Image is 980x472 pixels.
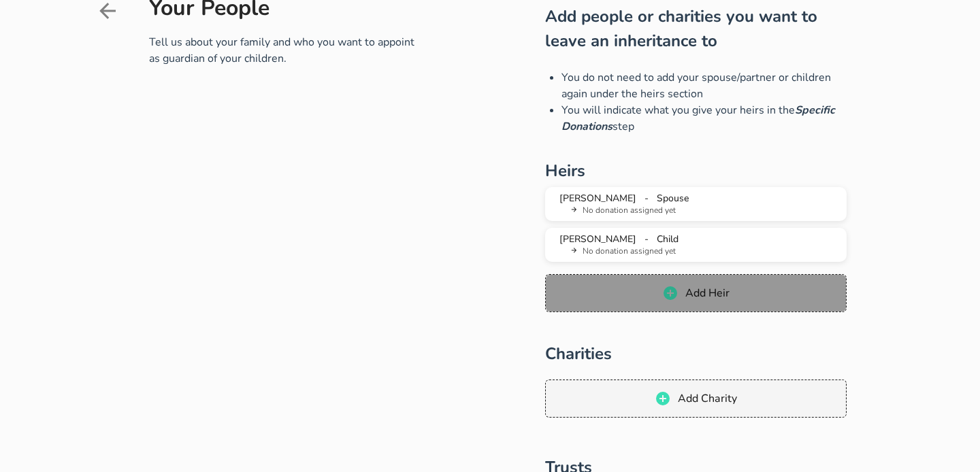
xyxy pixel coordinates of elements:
[559,192,636,205] span: [PERSON_NAME]
[545,228,847,262] button: [PERSON_NAME] - Child No donation assigned yet
[545,4,847,53] h2: Add people or charities you want to leave an inheritance to
[545,274,847,312] button: Add Heir
[545,341,847,366] h2: Charities
[561,102,847,135] li: You will indicate what you give your heirs in the step
[149,34,423,67] p: Tell us about your family and who you want to appoint as guardian of your children.
[644,192,649,205] span: -
[676,391,736,406] span: Add Charity
[567,205,836,217] li: No donation assigned yet
[561,103,835,134] em: Specific Donations
[545,380,847,418] button: Add Charity
[559,233,636,246] span: [PERSON_NAME]
[545,187,847,221] button: [PERSON_NAME] - Spouse No donation assigned yet
[657,192,689,205] span: Spouse
[561,69,847,102] li: You do not need to add your spouse/partner or children again under the heirs section
[657,233,679,246] span: Child
[644,233,649,246] span: -
[684,286,729,301] span: Add Heir
[567,246,836,258] li: No donation assigned yet
[545,158,847,183] h2: Heirs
